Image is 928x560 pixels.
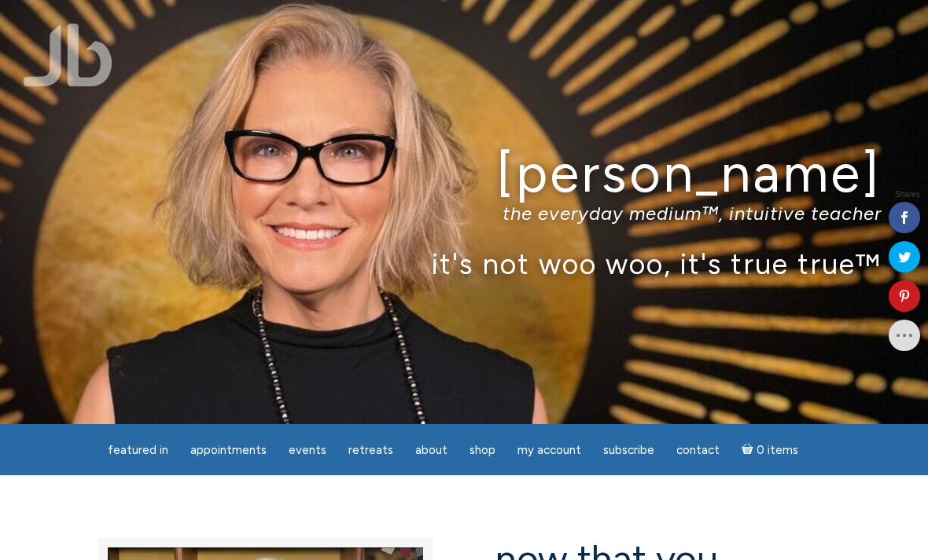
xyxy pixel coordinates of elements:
[406,435,457,466] a: About
[190,443,267,457] span: Appointments
[732,434,808,466] a: Cart0 items
[742,443,757,457] i: Cart
[289,443,326,457] span: Events
[460,435,505,466] a: Shop
[348,443,393,457] span: Retreats
[603,443,654,457] span: Subscribe
[594,435,664,466] a: Subscribe
[108,443,168,457] span: featured in
[339,435,403,466] a: Retreats
[895,191,920,199] span: Shares
[415,443,447,457] span: About
[46,247,882,280] p: it's not woo woo, it's true true™
[98,435,178,466] a: featured in
[46,144,882,203] h1: [PERSON_NAME]
[181,435,276,466] a: Appointments
[279,435,336,466] a: Events
[46,202,882,225] p: the everyday medium™, intuitive teacher
[508,435,591,466] a: My Account
[676,443,720,457] span: Contact
[757,445,798,456] span: 0 items
[24,24,112,86] img: Jamie Butler. The Everyday Medium
[517,443,581,457] span: My Account
[667,435,729,466] a: Contact
[470,443,495,457] span: Shop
